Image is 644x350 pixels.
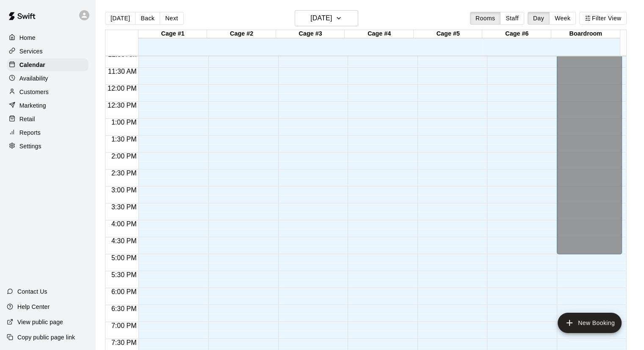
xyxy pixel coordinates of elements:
[19,142,41,150] p: Settings
[109,169,139,177] span: 2:30 PM
[7,31,88,44] a: Home
[7,113,88,125] a: Retail
[7,72,88,85] a: Availability
[19,47,43,56] p: Services
[482,30,551,38] div: Cage #6
[105,102,138,109] span: 12:30 PM
[7,99,88,112] a: Marketing
[109,119,139,126] span: 1:00 PM
[17,303,50,311] p: Help Center
[19,33,36,42] p: Home
[138,30,207,38] div: Cage #1
[109,305,139,312] span: 6:30 PM
[551,30,620,38] div: Boardroom
[109,136,139,143] span: 1:30 PM
[7,45,88,58] a: Services
[7,86,88,98] a: Customers
[105,85,138,92] span: 12:00 PM
[106,68,139,75] span: 11:30 AM
[19,101,46,110] p: Marketing
[109,254,139,261] span: 5:00 PM
[17,318,63,326] p: View public page
[276,30,345,38] div: Cage #3
[295,10,358,26] button: [DATE]
[207,30,276,38] div: Cage #2
[19,115,35,123] p: Retail
[7,140,88,153] a: Settings
[109,322,139,329] span: 7:00 PM
[310,12,332,24] h6: [DATE]
[19,74,48,83] p: Availability
[135,12,160,25] button: Back
[160,12,183,25] button: Next
[17,287,47,296] p: Contact Us
[7,58,88,71] a: Calendar
[109,186,139,194] span: 3:00 PM
[109,339,139,346] span: 7:30 PM
[7,126,88,139] a: Reports
[470,12,500,25] button: Rooms
[19,61,45,69] p: Calendar
[109,220,139,228] span: 4:00 PM
[105,12,135,25] button: [DATE]
[19,128,41,137] p: Reports
[17,333,75,342] p: Copy public page link
[579,12,627,25] button: Filter View
[528,12,550,25] button: Day
[109,203,139,211] span: 3:30 PM
[500,12,524,25] button: Staff
[558,313,622,333] button: add
[549,12,576,25] button: Week
[109,237,139,244] span: 4:30 PM
[109,153,139,160] span: 2:00 PM
[414,30,483,38] div: Cage #5
[345,30,414,38] div: Cage #4
[19,88,49,96] p: Customers
[109,271,139,278] span: 5:30 PM
[109,288,139,295] span: 6:00 PM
